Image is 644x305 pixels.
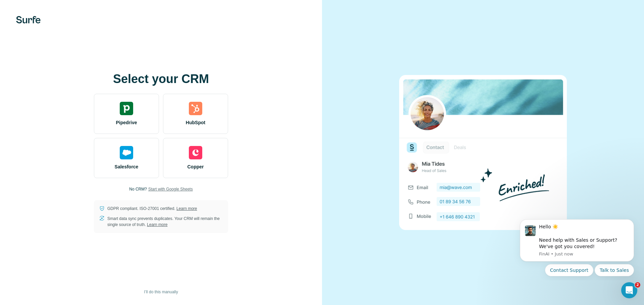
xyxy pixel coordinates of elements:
iframe: Intercom notifications message [510,213,644,280]
img: hubspot's logo [189,102,202,115]
h1: Select your CRM [94,72,228,86]
p: No CRM? [129,186,147,192]
a: Learn more [176,206,197,211]
img: pipedrive's logo [120,102,133,115]
img: copper's logo [189,146,202,159]
span: I’ll do this manually [144,289,178,295]
a: Learn more [147,222,167,227]
span: 2 [635,282,640,288]
button: I’ll do this manually [139,287,182,297]
img: Surfe's logo [16,16,41,23]
span: Pipedrive [116,119,137,126]
p: GDPR compliant. ISO-27001 certified. [107,206,197,212]
p: Smart data sync prevents duplicates. Your CRM will remain the single source of truth. [107,216,223,228]
button: Start with Google Sheets [148,186,193,192]
span: HubSpot [186,119,205,126]
span: Copper [187,163,204,170]
img: salesforce's logo [120,146,133,159]
span: Salesforce [115,163,139,170]
img: none image [399,75,567,230]
iframe: Intercom live chat [621,282,637,298]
